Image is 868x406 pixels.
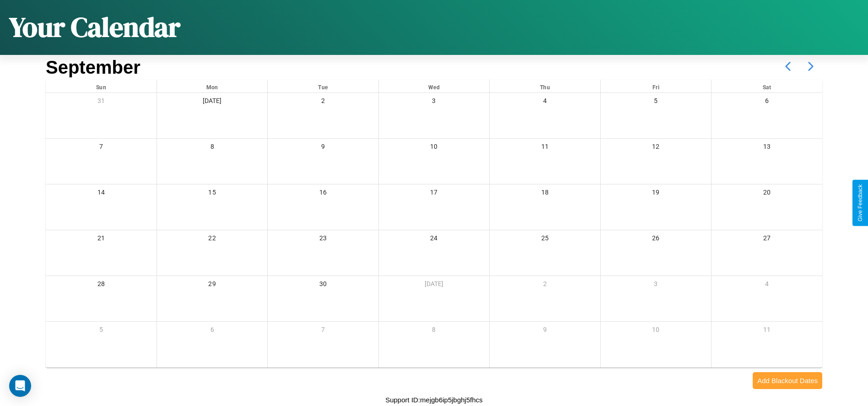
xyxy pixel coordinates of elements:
[490,276,600,295] div: 2
[379,93,489,112] div: 3
[490,184,600,203] div: 18
[379,230,489,249] div: 24
[46,230,156,249] div: 21
[385,394,483,406] p: Support ID: mejgb6ip5jbghj5fhcs
[268,184,378,203] div: 16
[601,184,711,203] div: 19
[712,184,822,203] div: 20
[712,322,822,341] div: 11
[46,80,156,92] div: Sun
[490,230,600,249] div: 25
[157,93,267,112] div: [DATE]
[157,230,267,249] div: 22
[46,57,140,78] h2: September
[157,184,267,203] div: 15
[379,80,489,92] div: Wed
[268,93,378,112] div: 2
[157,139,267,157] div: 8
[601,93,711,112] div: 5
[268,80,378,92] div: Tue
[490,139,600,157] div: 11
[268,322,378,341] div: 7
[46,276,156,295] div: 28
[601,80,711,92] div: Fri
[379,322,489,341] div: 8
[601,322,711,341] div: 10
[712,93,822,112] div: 6
[490,322,600,341] div: 9
[379,276,489,295] div: [DATE]
[268,276,378,295] div: 30
[9,8,180,46] h1: Your Calendar
[46,93,156,112] div: 31
[490,80,600,92] div: Thu
[753,372,822,389] button: Add Blackout Dates
[46,184,156,203] div: 14
[46,322,156,341] div: 5
[857,184,863,222] div: Give Feedback
[601,230,711,249] div: 26
[157,322,267,341] div: 6
[9,375,31,397] div: Open Intercom Messenger
[379,139,489,157] div: 10
[268,230,378,249] div: 23
[157,80,267,92] div: Mon
[46,139,156,157] div: 7
[490,93,600,112] div: 4
[601,139,711,157] div: 12
[712,139,822,157] div: 13
[268,139,378,157] div: 9
[712,230,822,249] div: 27
[157,276,267,295] div: 29
[379,184,489,203] div: 17
[712,80,822,92] div: Sat
[601,276,711,295] div: 3
[712,276,822,295] div: 4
